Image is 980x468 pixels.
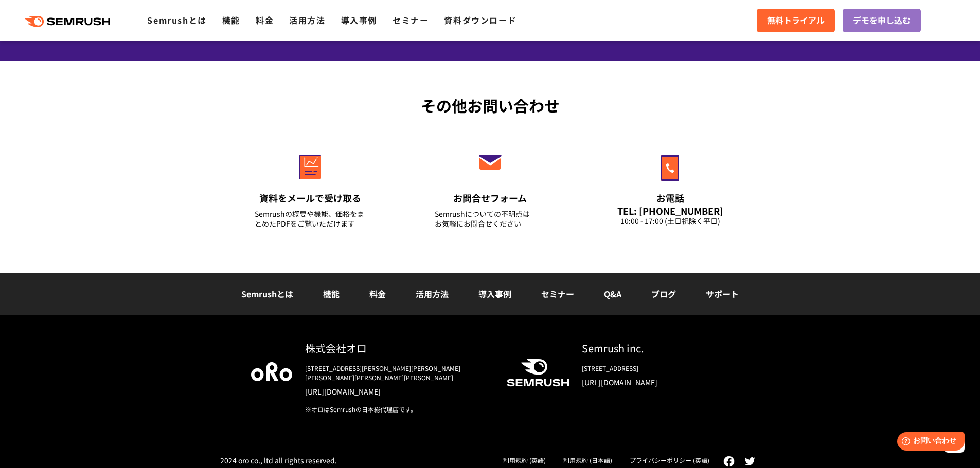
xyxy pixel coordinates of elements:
[888,428,969,457] iframe: Help widget launcher
[444,14,516,26] a: 資料ダウンロード
[233,133,387,241] a: 資料をメールで受け取る Semrushの概要や機能、価格をまとめたPDFをご覧いただけます
[323,288,340,300] a: 機能
[416,288,449,300] a: 活用方法
[241,288,293,300] a: Semrushとは
[757,9,835,32] a: 無料トライアル
[723,456,735,467] img: facebook
[289,14,325,26] a: 活用方法
[255,209,366,229] div: Semrushの概要や機能、価格をまとめたPDFをご覧いただけます
[503,456,546,464] a: 利用規約 (英語)
[222,14,240,26] a: 機能
[541,288,574,300] a: セミナー
[604,288,621,300] a: Q&A
[615,192,726,204] div: お電話
[563,456,612,464] a: 利用規約 (日本語)
[220,456,337,465] div: 2024 oro co., ltd all rights reserved.
[582,341,729,355] div: Semrush inc.
[305,386,490,397] a: [URL][DOMAIN_NAME]
[251,362,292,381] img: oro company
[615,216,726,226] div: 10:00 - 17:00 (土日祝除く平日)
[767,14,825,27] span: 無料トライアル
[413,133,567,241] a: お問合せフォーム Semrushについての不明点はお気軽にお問合せください
[305,341,490,355] div: 株式会社オロ
[393,14,429,26] a: セミナー
[305,405,490,414] div: ※オロはSemrushの日本総代理店です。
[256,14,274,26] a: 料金
[651,288,676,300] a: ブログ
[147,14,206,26] a: Semrushとは
[706,288,739,300] a: サポート
[220,94,760,117] div: その他お問い合わせ
[630,456,709,464] a: プライバシーポリシー (英語)
[843,9,921,32] a: デモを申し込む
[255,192,366,204] div: 資料をメールで受け取る
[341,14,377,26] a: 導入事例
[582,364,729,373] div: [STREET_ADDRESS]
[615,205,726,216] div: TEL: [PHONE_NUMBER]
[369,288,386,300] a: 料金
[745,457,755,465] img: twitter
[478,288,511,300] a: 導入事例
[435,192,546,204] div: お問合せフォーム
[582,377,729,387] a: [URL][DOMAIN_NAME]
[305,364,490,382] div: [STREET_ADDRESS][PERSON_NAME][PERSON_NAME][PERSON_NAME][PERSON_NAME][PERSON_NAME]
[435,209,546,229] div: Semrushについての不明点は お気軽にお問合せください
[853,14,911,27] span: デモを申し込む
